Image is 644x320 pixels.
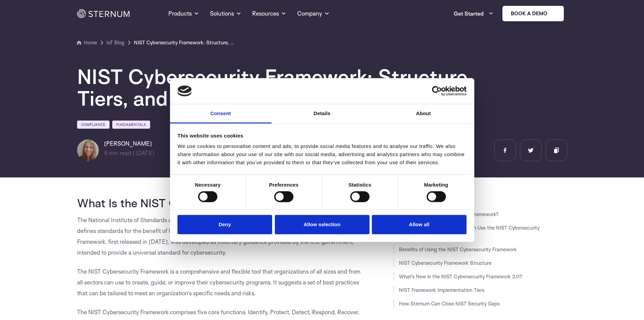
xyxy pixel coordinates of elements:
a: Products [168,1,199,26]
a: Get Started [454,7,494,20]
a: Details [271,104,373,124]
a: Benefits of Using the NIST Cybersecurity Framework [399,246,517,253]
strong: Statistics [349,182,372,188]
a: NIST Cybersecurity Framework Structure [399,260,492,266]
span: What Is the NIST Cybersecurity Framework? [77,196,307,210]
button: Allow selection [275,215,369,234]
a: Resources [252,1,286,26]
a: Usercentrics Cookiebot - opens in a new window [407,86,467,96]
a: Compliance [77,121,110,129]
strong: Necessary [195,182,221,188]
img: logo [177,86,192,97]
span: 8 [104,149,108,156]
div: We use cookies to personalise content and ads, to provide social media features and to analyse ou... [177,142,467,167]
h3: JUMP TO SECTION [393,196,567,202]
h1: NIST Cybersecurity Framework: Structure, Tiers, and What’s New in 2.0 [77,66,483,109]
a: IoT Blog [106,39,124,47]
strong: Preferences [269,182,299,188]
a: NIST Framework Implementation Tiers [399,287,484,293]
a: NIST Cybersecurity Framework: Structure, Tiers, and What’s New in 2.0 [134,39,235,47]
a: Home [77,39,97,47]
span: [DATE] [136,149,154,156]
button: Deny [177,215,272,234]
a: What's New in the NIST Cybersecurity Framework 2.0? [399,273,522,280]
a: Company [297,1,330,26]
span: The NIST Cybersecurity Framework is a comprehensive and flexible tool that organizations of all s... [77,268,360,297]
a: Solutions [210,1,241,26]
div: This website uses cookies [177,132,467,140]
a: How Sternum Can Close NIST Security Gaps [399,300,500,307]
strong: Marketing [424,182,448,188]
a: Consent [170,104,271,124]
button: Allow all [372,215,467,234]
img: Hadas Spektor [77,140,99,161]
span: The National Institute of Standards and Technology (NIST) is part of the U.S. Department of Comme... [77,216,358,256]
img: sternum iot [550,11,555,16]
span: min read | [104,149,134,156]
a: Which Types of Organizations Can Use the NIST Cybersecurity Framework? [399,225,540,239]
h6: [PERSON_NAME] [104,140,154,148]
a: About [373,104,474,124]
a: Book a demo [502,5,565,22]
a: Fundamentals [112,121,150,129]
